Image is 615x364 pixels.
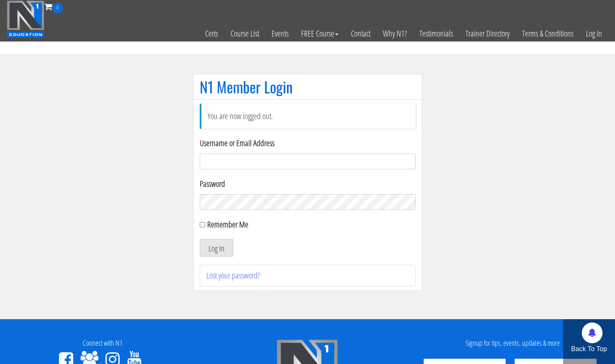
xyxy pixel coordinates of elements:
a: Log In [580,13,608,54]
a: Certs [199,13,224,54]
label: Remember Me [207,219,248,230]
h4: Signup for tips, events, updates & more [416,339,609,347]
a: 0 [44,1,63,12]
label: Password [200,178,416,190]
a: Course List [224,13,265,54]
a: Events [265,13,295,54]
button: Log In [200,239,233,257]
a: Trainer Directory [459,13,516,54]
h1: N1 Member Login [200,78,416,95]
a: Why N1? [377,13,413,54]
a: Terms & Conditions [516,13,580,54]
a: Contact [345,13,377,54]
h4: Connect with N1 [6,339,199,347]
span: 0 [52,3,63,13]
a: Testimonials [413,13,459,54]
a: Lost your password? [206,270,260,281]
li: You are now logged out. [200,104,416,129]
a: FREE Course [295,13,345,54]
img: n1-education [7,0,44,38]
label: Username or Email Address [200,137,416,149]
